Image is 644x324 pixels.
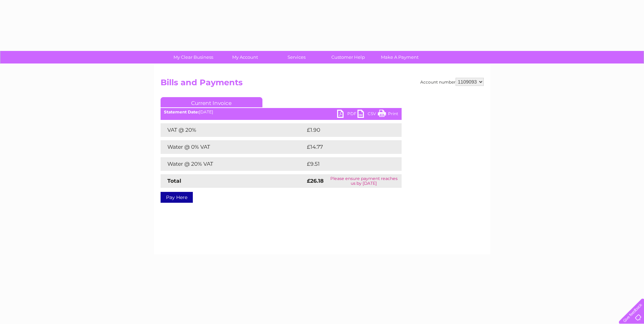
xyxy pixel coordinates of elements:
[326,174,401,188] td: Please ensure payment reaches us by [DATE]
[320,51,376,64] a: Customer Help
[372,51,428,64] a: Make A Payment
[161,97,262,107] a: Current Invoice
[165,51,221,64] a: My Clear Business
[305,140,387,154] td: £14.77
[357,110,378,120] a: CSV
[164,109,199,114] b: Statement Date:
[269,51,325,64] a: Services
[217,51,273,64] a: My Account
[305,123,385,137] td: £1.90
[420,78,484,86] div: Account number
[161,140,305,154] td: Water @ 0% VAT
[161,192,193,203] a: Pay Here
[305,157,385,171] td: £9.51
[161,110,402,114] div: [DATE]
[161,157,305,171] td: Water @ 20% VAT
[161,78,484,91] h2: Bills and Payments
[161,123,305,137] td: VAT @ 20%
[378,110,398,120] a: Print
[337,110,357,120] a: PDF
[167,178,181,184] strong: Total
[307,178,324,184] strong: £26.18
